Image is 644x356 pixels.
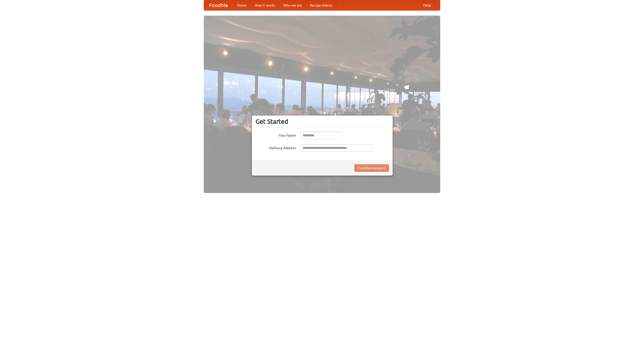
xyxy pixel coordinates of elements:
label: Delivery Address [256,144,296,150]
button: Find Restaurants! [354,164,389,172]
a: Help [419,0,435,10]
a: Who we are [279,0,306,10]
label: Your Name [256,132,296,138]
a: How it works [251,0,279,10]
a: FoodMe [204,0,233,10]
a: Home [233,0,251,10]
h3: Get Started [256,118,389,125]
a: Recipe videos [306,0,336,10]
